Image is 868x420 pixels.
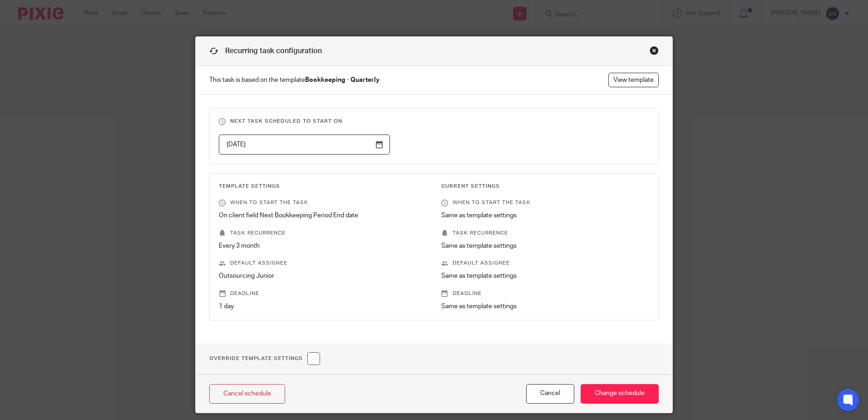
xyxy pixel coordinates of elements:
[441,302,649,311] p: Same as template settings
[581,384,659,404] input: Change schedule
[441,260,649,267] p: Default assignee
[441,230,649,237] p: Task recurrence
[526,384,574,404] button: Cancel
[219,199,427,206] p: When to start the task
[209,46,322,56] h1: Recurring task configuration
[441,241,649,250] p: Same as template settings
[441,211,649,220] p: Same as template settings
[219,290,427,297] p: Deadline
[209,384,285,404] a: Cancel schedule
[209,352,320,365] h1: Override Template Settings
[219,260,427,267] p: Default assignee
[219,230,427,237] p: Task recurrence
[650,46,659,55] div: Close this dialog window
[219,211,427,220] p: On client field Next Bookkeeping Period End date
[608,73,659,87] a: View template
[441,199,649,206] p: When to start the task
[219,118,649,125] h3: Next task scheduled to start on
[441,271,649,280] p: Same as template settings
[441,183,649,190] h3: Current Settings
[219,302,427,311] p: 1 day
[219,271,427,280] p: Outsourcing Junior
[219,183,427,190] h3: Template Settings
[305,77,380,83] strong: Bookkeeping - Quarterly
[219,241,427,250] p: Every 3 month
[209,75,380,85] span: This task is based on the template
[441,290,649,297] p: Deadline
